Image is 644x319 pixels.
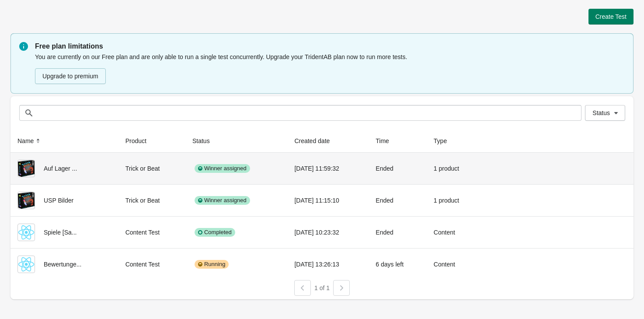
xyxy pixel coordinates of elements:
div: 1 product [434,160,474,177]
div: Content Test [125,256,178,273]
div: USP Bilder [17,192,111,209]
div: Trick or Beat [125,192,178,209]
div: Ended [376,224,420,241]
div: Trick or Beat [125,160,178,177]
div: You are currently on our Free plan and are only able to run a single test concurrently. Upgrade y... [35,52,625,85]
div: [DATE] 10:23:32 [294,224,362,241]
div: Winner assigned [195,164,250,173]
span: Create Test [595,13,627,20]
p: Free plan limitations [35,41,625,52]
div: Ended [376,192,420,209]
span: 1 of 1 [314,284,330,291]
div: Bewertunge... [17,256,111,273]
div: Completed [195,228,235,237]
div: Ended [376,160,420,177]
div: 1 product [434,192,474,209]
button: Status [585,105,625,121]
div: Content Test [125,224,178,241]
div: Spiele [Sa... [17,224,111,241]
button: Time [372,133,401,149]
div: Content [434,224,474,241]
div: Auf Lager ... [17,160,111,177]
button: Created date [291,133,342,149]
div: 6 days left [376,256,420,273]
div: Running [195,260,229,269]
button: Type [430,133,459,149]
div: Winner assigned [195,196,250,205]
span: Status [592,109,610,116]
div: [DATE] 11:59:32 [294,160,362,177]
div: Content [434,256,474,273]
div: [DATE] 11:15:10 [294,192,362,209]
button: Create Test [588,9,634,25]
button: Name [14,133,46,149]
button: Upgrade to premium [35,68,106,84]
div: [DATE] 13:26:13 [294,256,362,273]
button: Status [189,133,222,149]
button: Product [122,133,159,149]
